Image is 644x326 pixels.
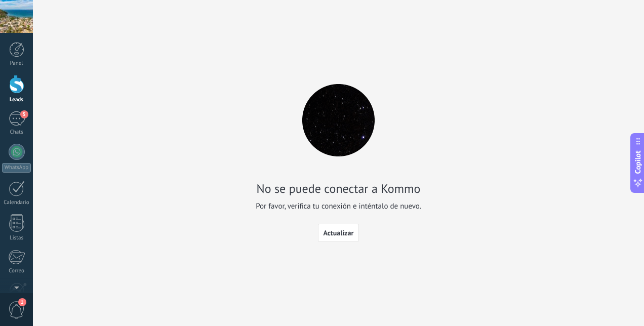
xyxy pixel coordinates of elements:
span: Copilot [633,151,643,174]
div: WhatsApp [2,163,31,173]
h2: No se puede conectar a Kommo [256,181,421,196]
span: Actualizar [324,229,354,236]
div: Calendario [2,199,31,206]
div: Panel [2,60,31,67]
div: Correo [2,268,31,274]
div: Chats [2,129,31,136]
span: 1 [18,298,26,306]
span: Por favor, verifica tu conexión e inténtalo de nuevo. [256,201,421,212]
span: 5 [20,110,28,118]
img: connection problem [302,84,375,156]
div: Listas [2,235,31,241]
div: Leads [2,97,31,103]
button: Actualizar [318,224,359,242]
